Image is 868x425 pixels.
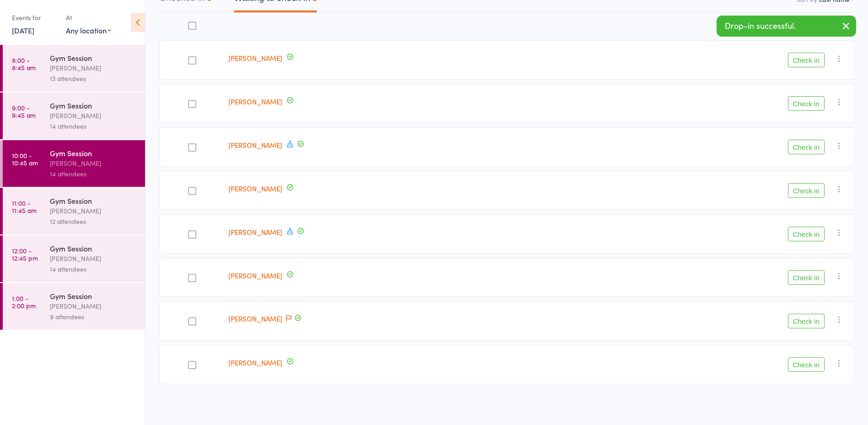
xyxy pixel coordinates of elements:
a: [PERSON_NAME] [228,184,282,193]
a: [PERSON_NAME] [228,358,282,367]
div: 13 attendees [50,73,137,84]
time: 12:00 - 12:45 pm [12,247,38,262]
div: Gym Session [50,196,137,206]
div: Events for [12,10,57,25]
a: [PERSON_NAME] [228,97,282,106]
div: 9 attendees [50,311,137,322]
div: Gym Session [50,243,137,253]
time: 9:00 - 9:45 am [12,104,36,119]
time: 11:00 - 11:45 am [12,199,37,214]
div: 14 attendees [50,121,137,131]
button: Check in [788,314,825,328]
a: [PERSON_NAME] [228,314,282,323]
a: 9:00 -9:45 amGym Session[PERSON_NAME]14 attendees [3,93,145,139]
button: Check in [788,227,825,241]
div: 14 attendees [50,264,137,274]
a: 8:00 -8:45 amGym Session[PERSON_NAME]13 attendees [3,45,145,92]
button: Check in [788,140,825,154]
div: [PERSON_NAME] [50,110,137,121]
time: 1:00 - 2:00 pm [12,294,36,309]
a: 1:00 -2:00 pmGym Session[PERSON_NAME]9 attendees [3,283,145,330]
button: Check in [788,96,825,111]
div: [PERSON_NAME] [50,253,137,264]
time: 10:00 - 10:45 am [12,152,38,166]
div: [PERSON_NAME] [50,301,137,311]
button: Check in [788,270,825,285]
a: [PERSON_NAME] [228,271,282,280]
div: At [66,10,111,25]
button: Check in [788,357,825,372]
div: 12 attendees [50,216,137,227]
div: Gym Session [50,100,137,110]
button: Check in [788,183,825,198]
a: [DATE] [12,25,34,35]
div: 14 attendees [50,169,137,179]
a: [PERSON_NAME] [228,53,282,63]
a: 12:00 -12:45 pmGym Session[PERSON_NAME]14 attendees [3,235,145,282]
a: [PERSON_NAME] [228,227,282,237]
time: 8:00 - 8:45 am [12,56,36,71]
div: Drop-in successful. [717,16,856,37]
div: [PERSON_NAME] [50,63,137,73]
div: Gym Session [50,148,137,158]
a: 11:00 -11:45 amGym Session[PERSON_NAME]12 attendees [3,188,145,234]
div: Any location [66,25,111,35]
button: Check in [788,53,825,67]
a: [PERSON_NAME] [228,140,282,150]
div: Gym Session [50,53,137,63]
a: 10:00 -10:45 amGym Session[PERSON_NAME]14 attendees [3,140,145,187]
div: Gym Session [50,291,137,301]
div: [PERSON_NAME] [50,158,137,169]
div: [PERSON_NAME] [50,206,137,216]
